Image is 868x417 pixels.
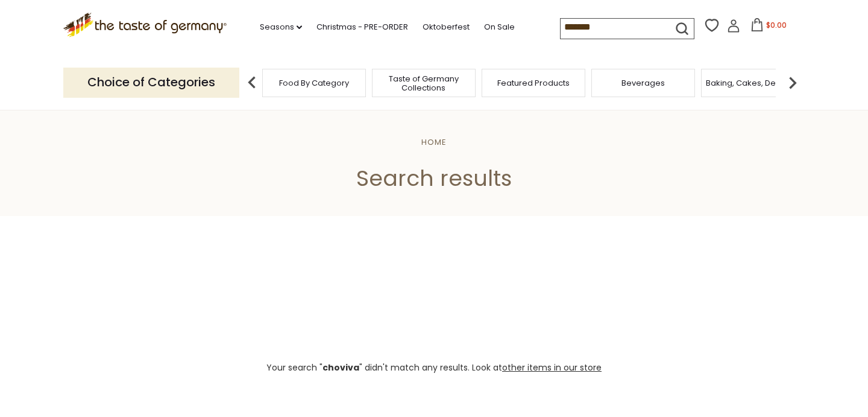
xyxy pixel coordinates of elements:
[376,74,472,92] a: Taste of Germany Collections
[37,165,831,192] h1: Search results
[279,78,349,88] a: Food By Category
[266,361,602,374] span: Your search " " didn't match any results. Look at
[743,18,794,36] button: $0.00
[497,78,570,88] a: Featured Products
[322,361,359,374] b: choviva
[706,78,799,88] a: Baking, Cakes, Desserts
[423,21,470,34] a: Oktoberfest
[421,136,447,148] a: Home
[502,361,602,374] a: other items in our store
[240,71,264,95] img: previous arrow
[63,68,239,97] p: Choice of Categories
[484,21,515,34] a: On Sale
[766,20,787,30] span: $0.00
[621,78,665,88] a: Beverages
[260,21,302,34] a: Seasons
[781,71,805,95] img: next arrow
[316,21,408,34] a: Christmas - PRE-ORDER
